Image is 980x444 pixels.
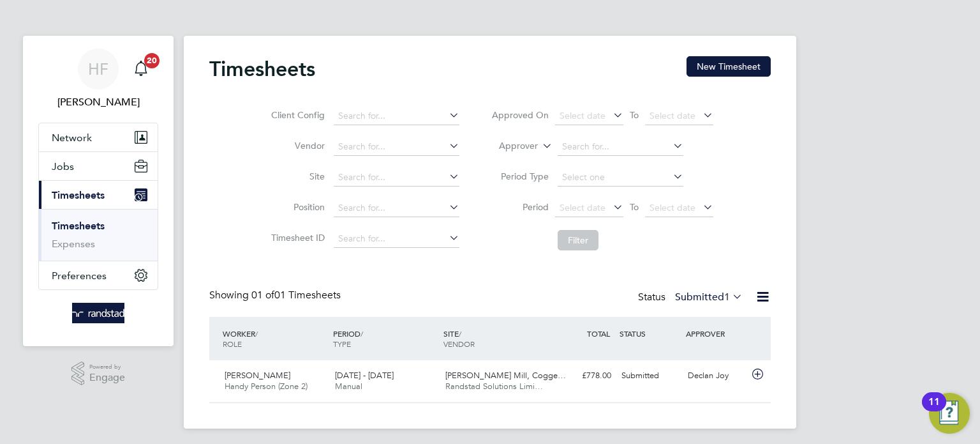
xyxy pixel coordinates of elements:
div: APPROVER [683,322,749,345]
span: 20 [144,53,160,68]
input: Search for... [334,169,459,187]
nav: Main navigation [23,36,174,346]
span: Randstad Solutions Limi… [445,381,543,392]
button: Filter [558,230,598,250]
span: Manual [335,381,362,392]
span: To [626,199,642,215]
span: HF [88,61,108,77]
label: Position [267,201,325,213]
a: Go to home page [38,303,158,323]
div: Timesheets [39,209,158,261]
a: Expenses [52,238,95,250]
input: Search for... [334,138,459,156]
span: [PERSON_NAME] [225,370,290,381]
span: Engage [89,372,125,383]
span: Powered by [89,362,125,372]
div: Submitted [616,365,683,387]
img: randstad-logo-retina.png [72,303,125,323]
span: TYPE [333,339,351,349]
h2: Timesheets [209,56,315,82]
label: Client Config [267,109,325,121]
div: PERIOD [330,322,440,355]
label: Vendor [267,140,325,151]
label: Period Type [491,171,549,182]
span: Timesheets [52,189,105,201]
a: 20 [128,49,154,89]
span: Select date [650,202,695,213]
span: Select date [650,110,695,121]
div: WORKER [219,322,330,355]
span: 1 [724,291,730,303]
a: HF[PERSON_NAME] [38,49,158,110]
div: Declan Joy [683,365,749,387]
span: [PERSON_NAME] Mill, Cogge… [445,370,566,381]
div: £778.00 [550,365,616,387]
div: Showing [209,289,343,302]
span: Jobs [52,160,74,172]
span: To [626,107,642,123]
button: Network [39,123,158,151]
label: Timesheet ID [267,232,325,243]
a: Powered byEngage [71,362,126,386]
span: Preferences [52,270,107,282]
span: / [360,328,363,339]
input: Search for... [558,138,683,156]
input: Search for... [334,230,459,248]
label: Submitted [675,291,743,303]
button: Preferences [39,261,158,289]
span: Select date [560,202,605,213]
div: STATUS [616,322,683,345]
span: 01 of [251,289,274,302]
span: TOTAL [587,328,610,339]
a: Timesheets [52,220,105,232]
input: Select one [558,169,683,187]
button: Open Resource Center, 11 new notifications [929,393,970,434]
label: Period [491,201,549,213]
div: Status [638,289,745,307]
span: ROLE [223,339,242,349]
div: SITE [440,322,551,355]
div: 11 [928,402,940,418]
label: Approver [480,140,538,153]
span: Handy Person (Zone 2) [225,381,308,392]
span: VENDOR [443,339,475,349]
button: Timesheets [39,181,158,209]
span: Select date [560,110,605,121]
label: Site [267,171,325,182]
input: Search for... [334,199,459,217]
button: New Timesheet [687,56,771,77]
span: [DATE] - [DATE] [335,370,394,381]
span: Network [52,132,92,144]
input: Search for... [334,107,459,125]
span: 01 Timesheets [251,289,341,302]
button: Jobs [39,152,158,180]
span: Hollie Furby [38,95,158,110]
span: / [459,328,461,339]
label: Approved On [491,109,549,121]
span: / [255,328,258,339]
